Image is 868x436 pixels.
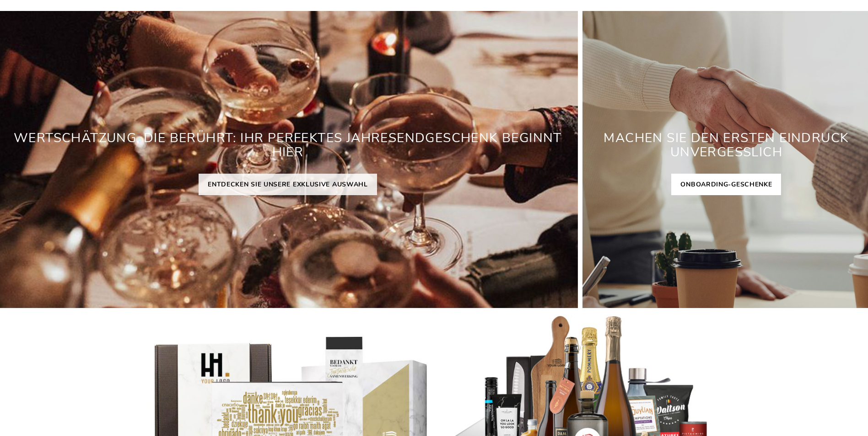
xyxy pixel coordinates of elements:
a: ONBOARDING-GESCHENKE [671,174,781,195]
a: ENTDECKEN SIE UNSERE EXKLUSIVE AUSWAHL [199,174,377,195]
